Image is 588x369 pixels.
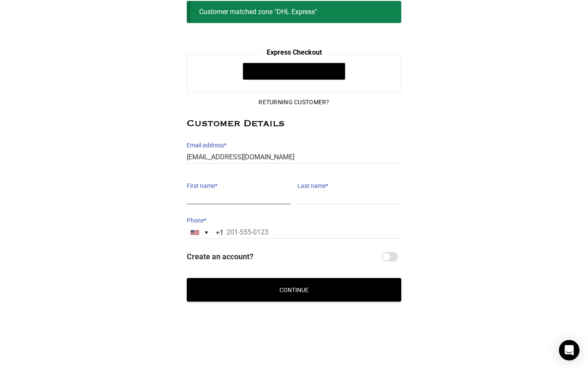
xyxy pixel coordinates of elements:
div: +1 [216,226,223,240]
button: Selected country [187,227,223,238]
input: 201-555-0123 [187,226,401,239]
button: Returning Customer? [252,93,336,111]
label: Email address [187,139,401,151]
button: Pay with GPay [243,63,345,80]
label: Last name [297,180,401,192]
span: Create an account? [187,249,380,264]
input: Create an account? [382,252,398,261]
div: Customer matched zone "DHL Express" [187,1,401,23]
label: First name [187,180,291,192]
button: Continue [187,278,401,302]
label: Phone [187,214,401,226]
div: Open Intercom Messenger [559,340,579,360]
h2: Customer Details [187,118,401,129]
